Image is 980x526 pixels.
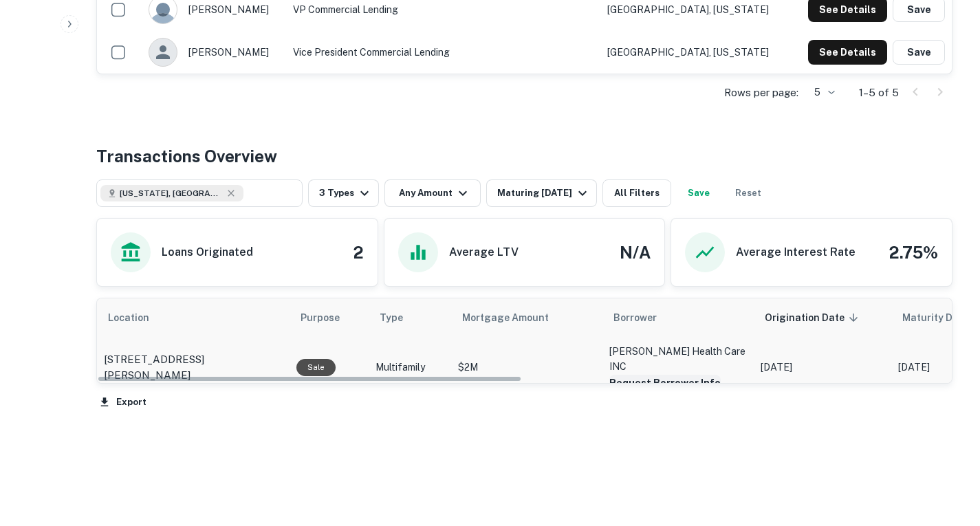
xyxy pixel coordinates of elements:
span: Origination Date [765,309,862,326]
button: Save your search to get updates of matches that match your search criteria. [677,179,721,207]
span: Location [108,309,167,326]
div: 5 [804,83,837,102]
h6: Loans Originated [162,244,253,261]
p: $2M [458,360,596,375]
button: Save [893,40,945,65]
h6: Average LTV [449,244,519,261]
button: Reset [726,179,770,207]
button: Maturing [DATE] [486,179,597,207]
h6: Average Interest Rate [736,244,856,261]
span: Purpose [301,309,358,326]
a: [STREET_ADDRESS][PERSON_NAME] [104,351,283,384]
button: Request Borrower Info [609,375,721,391]
p: [DATE] [761,360,884,375]
span: [US_STATE], [GEOGRAPHIC_DATA] [120,187,223,199]
div: [PERSON_NAME] [149,38,279,67]
h4: N/A [620,240,651,265]
td: Vice President Commercial Lending [286,31,600,74]
th: Location [97,298,290,337]
td: [GEOGRAPHIC_DATA], [US_STATE] [600,31,790,74]
th: Origination Date [754,298,891,337]
p: Rows per page: [724,85,798,101]
span: Mortgage Amount [462,309,567,326]
div: Sale [296,359,336,376]
span: Borrower [613,309,657,326]
th: Mortgage Amount [451,298,602,337]
button: Any Amount [384,179,481,207]
h6: Maturity Date [902,310,968,325]
p: 1–5 of 5 [859,85,899,101]
button: 3 Types [308,179,379,207]
h4: Transactions Overview [96,144,277,168]
button: Export [96,392,150,413]
h4: 2 [353,240,364,265]
th: Type [369,298,451,337]
iframe: Chat Widget [911,416,980,482]
th: Borrower [602,298,754,337]
h4: 2.75% [889,240,938,265]
th: Purpose [290,298,369,337]
p: Multifamily [375,360,444,375]
p: [PERSON_NAME] Health Care INC [609,344,747,374]
button: See Details [808,40,887,65]
button: All Filters [602,179,671,207]
span: Type [380,309,403,326]
div: scrollable content [97,298,952,383]
div: Maturing [DATE] [497,185,591,201]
